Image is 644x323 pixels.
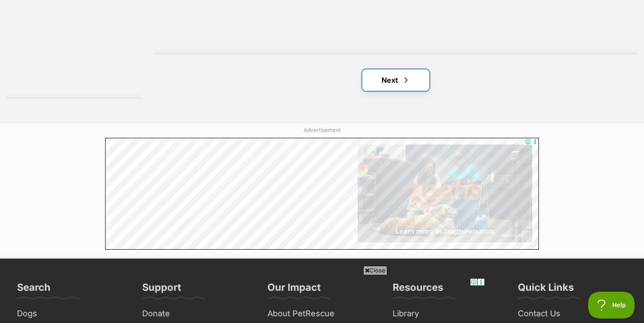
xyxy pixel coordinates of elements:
a: Donate [139,307,255,321]
iframe: Advertisement [159,278,485,319]
h3: Support [142,281,181,299]
a: Next page [362,69,429,91]
h3: Quick Links [518,281,574,299]
a: Dogs [13,307,130,321]
h3: Search [17,281,51,299]
iframe: Help Scout Beacon - Open [588,292,635,319]
iframe: Advertisement [105,138,539,250]
a: Contact Us [514,307,631,321]
span: Close [363,266,387,275]
nav: Pagination [154,69,637,91]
